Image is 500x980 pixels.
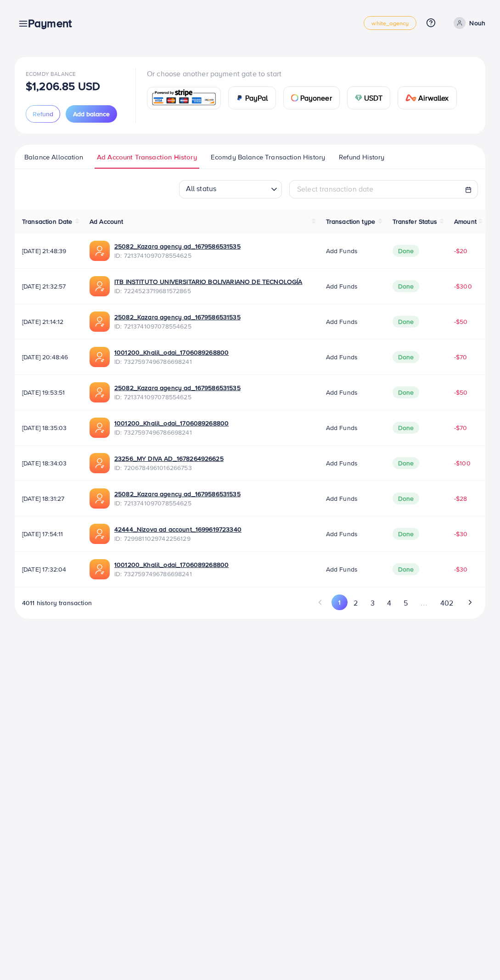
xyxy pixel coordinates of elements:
span: Add funds [326,317,358,326]
span: Add funds [326,282,358,291]
span: Refund History [339,152,384,162]
button: Go to page 402 [434,595,459,612]
a: cardPayoneer [283,86,340,109]
span: -$28 [454,494,467,503]
span: -$300 [454,282,472,291]
img: ic-ads-acc.e4c84228.svg [90,241,110,261]
button: Go to page 2 [348,595,364,612]
span: [DATE] 20:48:46 [22,352,75,362]
img: card [291,94,298,102]
span: Add funds [326,352,358,362]
span: Add funds [326,423,358,432]
span: -$30 [454,529,468,538]
button: Refund [26,105,60,123]
img: ic-ads-acc.e4c84228.svg [90,418,110,438]
span: -$70 [454,352,467,362]
a: 25082_Kazara agency ad_1679586531535 [114,383,241,392]
span: -$50 [454,317,468,326]
img: card [355,94,362,102]
span: Done [393,245,420,257]
span: Ad Account Transaction History [97,152,197,162]
span: Ad Account [90,217,124,226]
button: Add balance [66,105,117,123]
a: 42444_Nizova ad account_1699619723340 [114,525,242,534]
span: Done [393,422,420,434]
img: card [150,88,218,108]
a: 25082_Kazara agency ad_1679586531535 [114,489,241,498]
span: Transaction type [326,217,376,226]
img: ic-ads-acc.e4c84228.svg [90,276,110,296]
span: ID: 7327597496786698241 [114,569,229,578]
span: Amount [454,217,477,226]
span: 4011 history transaction [22,598,92,607]
span: [DATE] 21:14:12 [22,317,75,326]
span: Done [393,528,420,540]
span: Add funds [326,494,358,503]
span: ID: 7213741097078554625 [114,322,241,331]
img: ic-ads-acc.e4c84228.svg [90,453,110,473]
a: ITB INSTITUTO UNIVERSITARIO BOLIVARIANO DE TECNOLOGÍA [114,277,302,286]
span: All status [184,181,219,196]
a: 25082_Kazara agency ad_1679586531535 [114,312,241,322]
span: Add funds [326,529,358,538]
span: [DATE] 18:34:03 [22,459,75,468]
span: [DATE] 21:48:39 [22,246,75,255]
button: Go to page 5 [397,595,414,612]
span: Ecomdy Balance Transaction History [211,152,325,162]
span: Transfer Status [393,217,437,226]
span: Done [393,316,420,328]
h3: Payment [28,17,79,30]
span: [DATE] 21:32:57 [22,282,75,291]
span: Add funds [326,459,358,468]
span: [DATE] 17:32:04 [22,565,75,574]
span: Transaction Date [22,217,73,226]
a: card [147,87,221,109]
a: 23256_MY DIVA AD_1678264926625 [114,454,224,463]
img: ic-ads-acc.e4c84228.svg [90,382,110,402]
span: Add funds [326,388,358,397]
button: Go to page 4 [381,595,397,612]
span: [DATE] 19:53:51 [22,388,75,397]
a: white_agency [364,16,416,30]
a: 1001200_Khalil_odai_1706089268800 [114,419,229,428]
ul: Pagination [313,595,478,612]
span: -$50 [454,388,468,397]
img: ic-ads-acc.e4c84228.svg [90,312,110,332]
img: card [236,94,243,102]
span: Balance Allocation [24,152,83,162]
span: Done [393,351,420,363]
button: Go to page 1 [331,595,348,610]
span: Add funds [326,246,358,255]
span: ID: 7327597496786698241 [114,357,229,366]
img: ic-ads-acc.e4c84228.svg [90,488,110,509]
img: card [405,94,416,102]
p: Nouh [469,17,485,28]
img: ic-ads-acc.e4c84228.svg [90,559,110,579]
span: USDT [364,92,383,103]
p: Or choose another payment gate to start [147,68,464,79]
span: -$30 [454,565,468,574]
span: Select transaction date [297,184,374,194]
span: Done [393,563,420,575]
span: -$20 [454,246,468,255]
span: white_agency [371,20,409,26]
img: ic-ads-acc.e4c84228.svg [90,524,110,544]
span: Payoneer [300,92,332,103]
a: cardAirwallex [398,86,456,109]
span: [DATE] 17:54:11 [22,529,75,538]
button: Go to page 3 [364,595,381,612]
a: cardUSDT [347,86,391,109]
span: Refund [33,109,53,119]
span: Done [393,457,420,469]
span: ID: 7224523719681572865 [114,286,302,295]
span: Add balance [73,109,110,119]
a: cardPayPal [228,86,276,109]
p: $1,206.85 USD [26,80,100,91]
a: 1001200_Khalil_odai_1706089268800 [114,348,229,357]
span: ID: 7213741097078554625 [114,251,241,260]
div: Search for option [179,180,282,198]
img: ic-ads-acc.e4c84228.svg [90,347,110,367]
span: Airwallex [418,92,449,103]
span: Ecomdy Balance [26,70,76,78]
iframe: Chat [461,939,493,973]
